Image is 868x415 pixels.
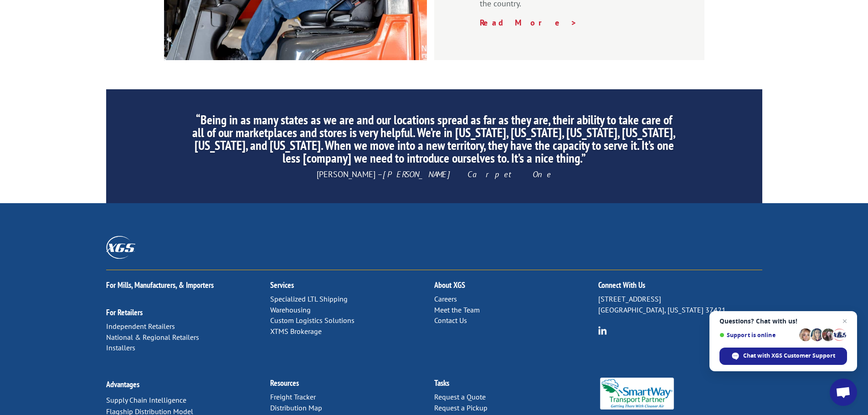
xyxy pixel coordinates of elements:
[719,332,796,338] span: Support is online
[434,403,488,412] a: Request a Pickup
[743,352,835,360] span: Chat with XGS Customer Support
[270,392,316,401] a: Freight Tracker
[106,236,135,258] img: XGS_Logos_ALL_2024_All_White
[270,294,348,303] a: Specialized LTL Shipping
[598,326,607,335] img: group-6
[839,316,850,327] span: Close chat
[830,379,857,406] div: Open chat
[434,294,457,303] a: Careers
[270,327,322,336] a: XTMS Brokerage
[106,307,143,318] a: For Retailers
[270,305,311,314] a: Warehousing
[719,318,847,325] span: Questions? Chat with us!
[106,395,186,405] a: Supply Chain Intelligence
[270,378,299,388] a: Resources
[598,281,762,294] h2: Connect With Us
[106,343,135,352] a: Installers
[270,403,322,412] a: Distribution Map
[106,333,199,342] a: National & Regional Retailers
[383,169,551,179] em: [PERSON_NAME] Carpet One
[598,378,676,410] img: Smartway_Logo
[434,305,480,314] a: Meet the Team
[270,280,294,290] a: Services
[598,294,762,316] p: [STREET_ADDRESS] [GEOGRAPHIC_DATA], [US_STATE] 37421
[434,316,467,325] a: Contact Us
[434,379,598,392] h2: Tasks
[106,280,214,290] a: For Mills, Manufacturers, & Importers
[434,392,486,401] a: Request a Quote
[106,379,139,389] a: Advantages
[191,113,676,169] h2: “Being in as many states as we are and our locations spread as far as they are, their ability to ...
[317,169,551,179] span: [PERSON_NAME] –
[434,280,465,290] a: About XGS
[270,316,354,325] a: Custom Logistics Solutions
[719,348,847,365] div: Chat with XGS Customer Support
[106,322,175,331] a: Independent Retailers
[480,17,577,28] a: Read More >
